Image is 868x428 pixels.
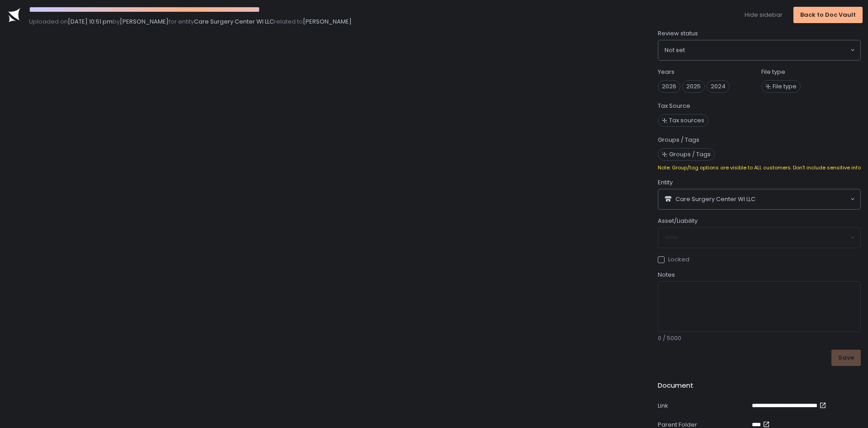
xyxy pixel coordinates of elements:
[755,195,849,204] input: Search for option
[685,46,849,55] input: Search for option
[658,102,690,110] label: Tax Source
[658,178,673,187] span: Entity
[274,17,303,26] span: related to
[68,17,113,26] span: [DATE] 10:51 pm
[761,68,785,76] label: File type
[658,136,699,144] label: Groups / Tags
[658,334,861,342] div: 0 / 5000
[773,82,797,91] span: File type
[658,40,860,60] div: Search for option
[665,46,685,55] span: Not set
[303,17,352,26] span: [PERSON_NAME]
[29,17,68,26] span: Uploaded on
[675,195,755,203] span: Care Surgery Center WI LLC
[658,80,680,93] span: 2026
[745,11,783,19] button: Hide sidebar
[194,17,274,26] span: Care Surgery Center WI LLC
[682,80,705,93] span: 2025
[793,7,863,23] button: Back to Doc Vault
[658,68,675,76] label: Years
[669,150,711,159] span: Groups / Tags
[658,29,698,38] span: Review status
[658,380,693,391] h2: Document
[800,11,856,19] div: Back to Doc Vault
[658,189,860,209] div: Search for option
[658,271,675,279] span: Notes
[658,217,698,225] span: Asset/Liability
[169,17,194,26] span: for entity
[707,80,730,93] span: 2024
[120,17,169,26] span: [PERSON_NAME]
[658,164,861,171] div: Note: Group/tag options are visible to ALL customers. Don't include sensitive info
[669,116,704,125] span: Tax sources
[658,402,748,410] div: Link
[113,17,120,26] span: by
